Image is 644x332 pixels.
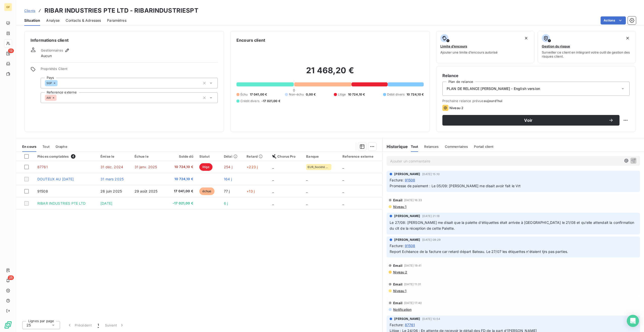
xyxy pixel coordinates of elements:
[66,18,101,23] span: Contacts & Adresses
[272,165,274,169] span: _
[135,189,158,193] span: 29 août 2025
[342,189,344,193] span: _
[100,165,123,169] span: 31 déc. 2024
[393,264,402,268] span: Email
[168,164,193,170] span: 10 724,10 €
[41,53,52,58] span: Aucun
[64,320,95,330] button: Précédent
[8,275,14,280] span: 25
[474,145,493,149] span: Portail client
[272,189,274,193] span: _
[24,8,35,13] a: Clients
[46,96,51,99] span: AW
[135,154,162,158] div: Échue le
[31,37,218,43] h6: Informations client
[100,154,128,158] div: Émise le
[627,315,639,327] div: Open Intercom Messenger
[168,154,193,158] div: Solde dû
[411,145,418,149] span: Tout
[542,50,632,58] span: Surveiller ce client en intégrant votre outil de gestion des risques client.
[46,18,60,23] span: Analyse
[390,249,568,254] span: Report Echéance de la facture car retard départ Bateau. Le 27/07 les étiquettes n'étaient tjrs pa...
[272,154,300,158] div: Chorus Pro
[393,198,402,202] span: Email
[26,323,31,328] span: 25
[24,9,35,13] span: Clients
[393,289,406,293] span: Niveau 1
[95,320,102,330] button: 1
[236,37,265,43] h6: Encours client
[37,165,48,169] span: 87761
[56,145,67,149] span: Graphe
[4,3,12,11] div: GF
[390,220,635,230] span: Le 27/08: [PERSON_NAME] me disait que la palette d'étiquettes était arrivée à [GEOGRAPHIC_DATA] l...
[224,154,240,158] div: Délai
[37,189,48,193] span: 91508
[440,44,467,48] span: Limite d’encours
[342,165,344,169] span: _
[224,177,232,181] span: 164 j
[407,92,424,97] span: 10 724,10 €
[404,264,421,267] span: [DATE] 19:41
[100,201,112,205] span: [DATE]
[405,243,415,248] span: 91508
[289,92,304,97] span: Non-échu
[293,88,295,92] span: 0
[224,201,228,205] span: 6 j
[102,320,127,330] button: Suivant
[390,243,404,248] span: Facture :
[436,31,534,63] button: Limite d’encoursAjouter une limite d’encours autorisé
[440,50,498,54] span: Ajouter une limite d’encours autorisé
[261,99,280,103] span: -17 021,00 €
[422,173,440,176] span: [DATE] 15:10
[442,99,630,103] span: Prochaine relance prévue
[390,184,521,188] span: Promesse de paiement : Le 05/09: [PERSON_NAME] me disait avoir fait le Vrt
[306,177,308,181] span: _
[405,177,415,183] span: 91508
[199,187,214,195] span: échue
[57,96,61,100] input: Ajouter une valeur
[240,92,248,97] span: Échu
[135,165,157,169] span: 31 janv. 2025
[224,165,232,169] span: 254 j
[247,189,255,193] span: +13 j
[42,145,49,149] span: Tout
[306,154,336,158] div: Banque
[37,154,94,159] div: Pièces comptables
[250,92,267,97] span: 17 041,00 €
[393,270,407,274] span: Niveau 2
[37,201,86,205] span: RIBAR INDUSTRIES PTE LTD
[8,49,14,53] span: 13
[224,189,230,193] span: 77 j
[442,115,620,126] button: Voir
[404,283,421,286] span: [DATE] 11:31
[24,18,40,23] span: Situation
[422,238,441,241] span: [DATE] 09:29
[445,145,468,149] span: Commentaires
[405,322,415,327] span: 87761
[342,154,379,158] div: Reference externe
[100,189,122,193] span: 26 juin 2025
[168,177,193,182] span: 10 724,10 €
[601,16,626,25] button: Actions
[71,154,75,159] span: 4
[342,201,344,205] span: _
[447,86,540,91] span: PLAN DE RELANCE [PERSON_NAME] - English version
[236,65,424,81] h2: 21 468,20 €
[387,92,405,97] span: Débit divers
[272,177,274,181] span: _
[393,205,406,209] span: Niveau 1
[404,301,422,304] span: [DATE] 17:40
[168,201,193,206] span: -17 021,00 €
[422,317,440,320] span: [DATE] 10:54
[422,215,440,218] span: [DATE] 21:18
[247,154,266,158] div: Retard
[348,92,365,97] span: 10 724,10 €
[46,82,52,85] span: SGP
[338,92,346,97] span: Litige
[37,177,74,181] span: DOUTEUX AU [DATE]
[41,48,63,52] span: Gestionnaires
[306,201,308,205] span: _
[394,238,420,242] span: [PERSON_NAME]
[383,144,408,150] h6: Historique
